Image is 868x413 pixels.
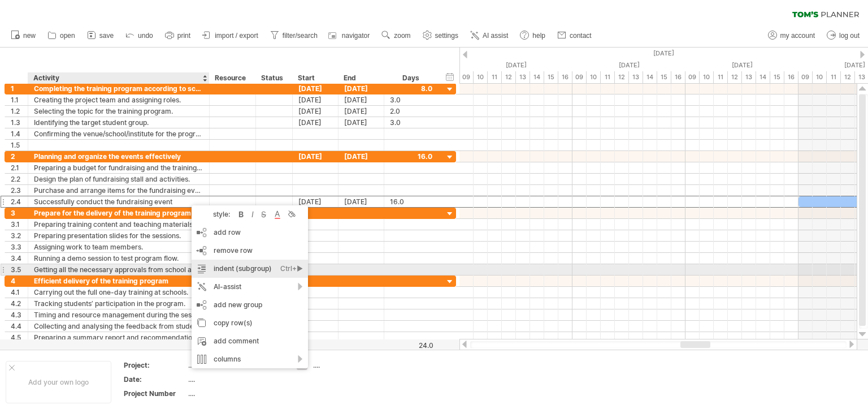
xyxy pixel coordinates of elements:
div: [DATE] [293,151,338,162]
div: 3.5 [11,264,28,275]
div: Ctrl+► [280,260,303,278]
div: 10 [700,71,714,83]
div: [DATE] [338,151,384,162]
div: 4.5 [11,332,28,343]
span: print [177,32,190,40]
div: Add your own logo [6,361,111,403]
span: undo [138,32,153,40]
div: 14 [756,71,770,83]
div: Preparing training content and teaching materials. [34,219,203,230]
div: 13 [516,71,530,83]
div: 4.1 [11,287,28,298]
div: indent (subgroup) [192,260,308,278]
div: 3.0 [390,117,432,128]
div: 10 [813,71,827,83]
div: 11 [714,71,728,83]
span: AI assist [483,32,508,40]
div: Status [261,72,286,84]
div: Wednesday, 28 May 2025 [459,59,572,71]
a: filter/search [267,28,321,43]
div: Assigning work to team members. [34,242,203,252]
div: Planning and organize the events effectively [34,151,203,162]
div: [DATE] [293,94,338,105]
div: Prepare for the delivery of the training program [34,208,203,218]
div: Date: [124,375,186,384]
div: Successfully conduct the fundraising event [34,196,203,207]
div: 11 [488,71,502,83]
div: 1.4 [11,128,28,139]
a: AI assist [467,28,511,43]
a: save [84,28,117,43]
div: Running a demo session to test program flow. [34,253,203,264]
span: log out [839,32,860,40]
a: open [45,28,79,43]
div: [DATE] [338,117,384,128]
span: save [99,32,114,40]
div: 15 [770,71,784,83]
span: help [532,32,545,40]
div: 12 [615,71,629,83]
div: .... [188,360,283,370]
span: remove row [214,246,253,255]
div: Preparing a budget for fundraising and the training programs. [34,162,203,173]
div: 10 [474,71,488,83]
div: 09 [572,71,587,83]
div: [DATE] [338,83,384,94]
a: navigator [327,28,373,43]
div: 4.2 [11,298,28,309]
div: 4.3 [11,309,28,320]
div: Tracking students’ participation in the program. [34,298,203,309]
div: 10 [587,71,601,83]
div: 2 [11,151,28,162]
div: add new group [192,296,308,314]
span: new [23,32,36,40]
div: .... [313,360,375,370]
div: 1.5 [11,140,28,150]
a: log out [824,28,863,43]
div: [DATE] [293,196,338,207]
span: filter/search [283,32,318,40]
div: 16.0 [390,196,432,207]
div: Friday, 30 May 2025 [685,59,798,71]
span: zoom [394,32,410,40]
div: 3.1 [11,219,28,230]
div: 09 [685,71,700,83]
div: [DATE] [338,196,384,207]
div: Timing and resource management during the sessions. [34,309,203,320]
div: style: [196,210,236,218]
div: 24.0 [385,341,433,350]
a: new [8,28,39,43]
div: 3 [11,208,28,218]
div: 14 [530,71,544,83]
div: 3.3 [11,242,28,252]
div: 12 [502,71,516,83]
div: Days [384,72,437,84]
div: 11 [601,71,615,83]
div: 2.3 [11,185,28,196]
a: import / export [199,28,262,43]
div: Selecting the topic for the training program. [34,106,203,117]
div: 13 [742,71,756,83]
div: 11 [827,71,841,83]
div: Resource [215,72,249,84]
a: undo [123,28,157,43]
div: Design the plan of fundraising stall and activities. [34,174,203,184]
span: navigator [342,32,370,40]
div: Creating the project team and assigning roles. [34,94,203,105]
div: add row [192,223,308,242]
div: 14 [643,71,657,83]
div: 2.2 [11,174,28,184]
div: [DATE] [293,83,338,94]
div: 1.2 [11,106,28,117]
div: 12 [841,71,855,83]
div: 16 [671,71,685,83]
div: [DATE] [338,106,384,117]
div: .... [188,375,283,384]
div: Carrying out the full one-day training at schools. [34,287,203,298]
div: Start [298,72,332,84]
div: Project: [124,360,186,370]
div: 1.3 [11,117,28,128]
a: my account [765,28,818,43]
div: 12 [728,71,742,83]
span: my account [780,32,815,40]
